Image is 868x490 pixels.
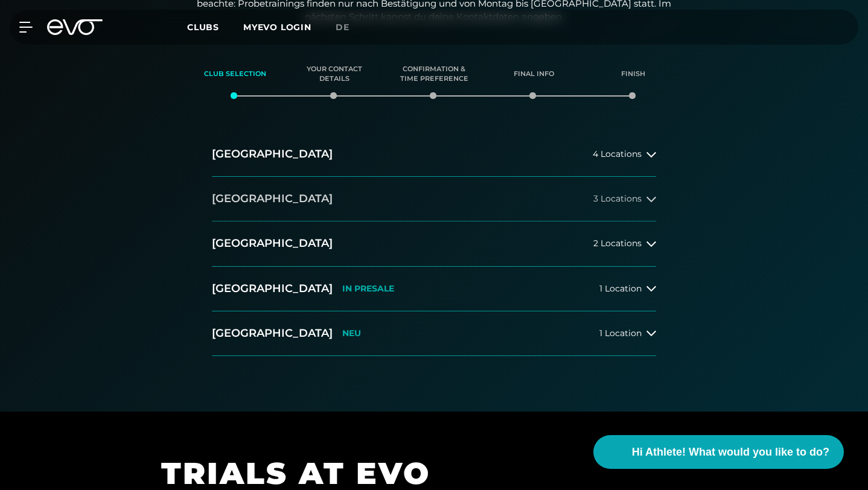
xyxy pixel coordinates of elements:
button: [GEOGRAPHIC_DATA]4 Locations [212,132,656,177]
span: 1 Location [599,284,642,293]
a: Clubs [187,21,243,33]
a: MYEVO LOGIN [243,22,311,33]
button: [GEOGRAPHIC_DATA]NEU1 Location [212,311,656,356]
h2: [GEOGRAPHIC_DATA] [212,191,333,206]
span: Hi Athlete! What would you like to do? [632,444,829,460]
h2: [GEOGRAPHIC_DATA] [212,147,333,162]
h2: [GEOGRAPHIC_DATA] [212,326,333,341]
h2: [GEOGRAPHIC_DATA] [212,281,333,296]
span: 1 Location [599,329,642,338]
span: 2 Locations [593,239,642,248]
button: [GEOGRAPHIC_DATA]IN PRESALE1 Location [212,267,656,311]
div: Confirmation & time preference [400,58,469,91]
button: [GEOGRAPHIC_DATA]3 Locations [212,177,656,221]
button: Hi Athlete! What would you like to do? [593,435,844,469]
span: Clubs [187,22,219,33]
h2: [GEOGRAPHIC_DATA] [212,236,333,251]
a: de [336,21,364,34]
span: de [336,22,349,33]
button: [GEOGRAPHIC_DATA]2 Locations [212,221,656,266]
div: Finish [599,58,668,91]
span: 3 Locations [593,194,642,203]
p: NEU [342,328,361,339]
span: 4 Locations [593,150,642,159]
div: Club selection [200,58,270,91]
div: Final info [499,58,569,91]
div: Your contact details [300,58,369,91]
p: IN PRESALE [342,284,394,294]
